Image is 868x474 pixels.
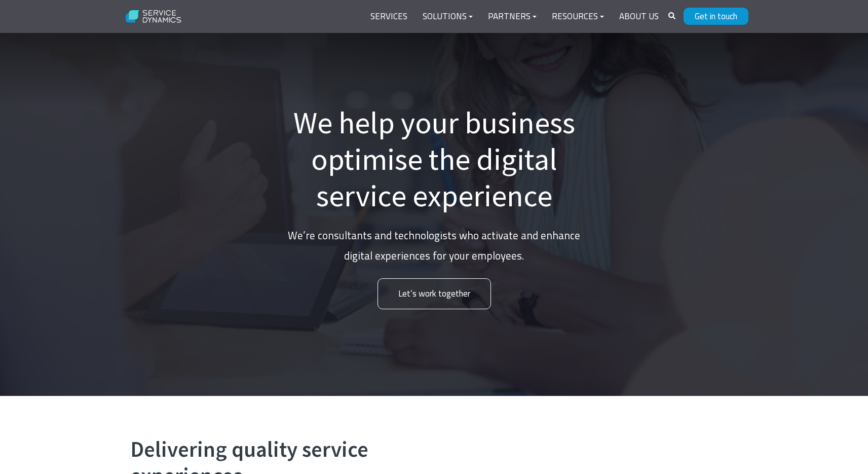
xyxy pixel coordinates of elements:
a: Get in touch [684,8,748,25]
a: Partners [480,5,544,29]
p: We’re consultants and technologists who activate and enhance digital experiences for your employees. [282,226,586,266]
img: Service Dynamics Logo - White [120,4,187,30]
a: Services [363,5,415,29]
a: About Us [612,5,666,29]
a: Let’s work together [378,278,491,309]
div: Navigation Menu [363,5,666,29]
a: Solutions [415,5,480,29]
a: Resources [544,5,612,29]
h1: We help your business optimise the digital service experience [282,104,586,214]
